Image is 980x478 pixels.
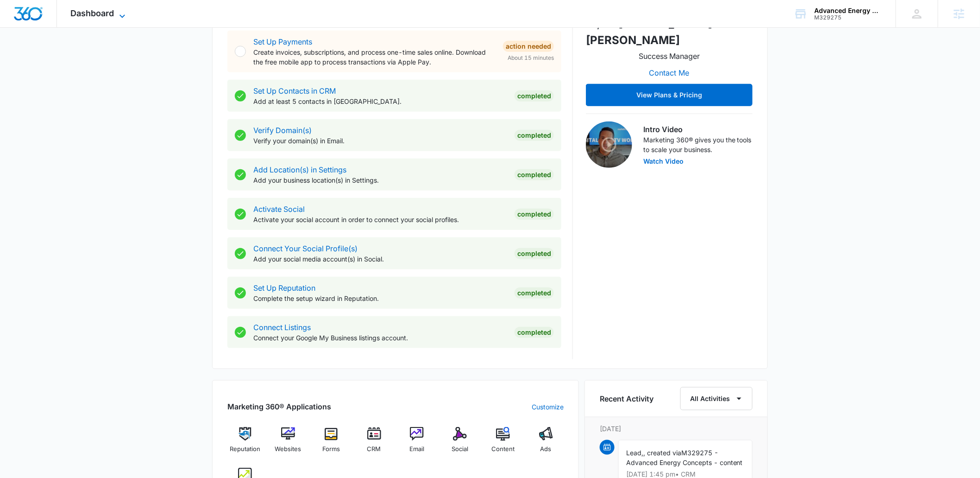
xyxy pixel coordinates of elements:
span: Forms [322,445,340,454]
span: Dashboard [71,8,114,18]
div: Completed [515,90,554,102]
h3: Intro Video [643,124,753,135]
span: , created via [643,449,681,457]
p: Activate your social account in order to connect your social profiles. [253,215,507,224]
p: Add your business location(s) in Settings. [253,175,507,185]
a: Customize [532,402,564,412]
p: Create invoices, subscriptions, and process one-time sales online. Download the free mobile app t... [253,47,496,67]
span: Ads [540,445,552,454]
p: Verify your domain(s) in Email. [253,136,507,146]
p: Add at least 5 contacts in [GEOGRAPHIC_DATA]. [253,96,507,106]
span: Social [452,445,468,454]
a: Connect Your Social Profile(s) [253,244,358,253]
p: Connect your Google My Business listings account. [253,333,507,343]
button: Contact Me [640,62,699,84]
div: Completed [515,248,554,259]
h2: Marketing 360® Applications [227,401,331,412]
h6: Recent Activity [600,393,653,404]
p: Complete the setup wizard in Reputation. [253,293,507,303]
a: Content [485,427,521,460]
a: Forms [314,427,349,460]
button: All Activities [680,387,753,410]
a: Set Up Payments [253,37,312,46]
button: Watch Video [643,158,684,165]
a: Set Up Reputation [253,283,315,293]
a: Activate Social [253,204,305,214]
a: Ads [528,427,564,460]
div: Completed [515,287,554,299]
div: account id [815,14,882,21]
a: Connect Listings [253,323,311,332]
p: Add your social media account(s) in Social. [253,254,507,264]
div: Completed [515,130,554,141]
a: Set Up Contacts in CRM [253,86,336,96]
a: CRM [356,427,392,460]
div: account name [815,7,882,14]
span: About 15 minutes [508,54,554,62]
a: Reputation [227,427,263,460]
p: Hi, I'm [586,15,753,49]
a: Email [399,427,435,460]
img: Intro Video [586,121,632,168]
p: Marketing 360® gives you the tools to scale your business. [643,135,753,154]
span: M329275 - Advanced Energy Concepts - content [626,449,743,466]
button: View Plans & Pricing [586,84,753,106]
p: [DATE] [600,424,753,433]
span: Email [409,445,424,454]
a: Social [442,427,478,460]
span: Reputation [230,445,260,454]
p: [DATE] 1:45 pm • CRM [626,471,745,478]
a: Websites [270,427,306,460]
a: Add Location(s) in Settings [253,165,346,174]
div: Action Needed [503,41,554,52]
a: Verify Domain(s) [253,126,312,135]
span: Websites [275,445,302,454]
div: Completed [515,209,554,220]
span: CRM [367,445,381,454]
span: Lead, [626,449,643,457]
span: Content [491,445,515,454]
p: Success Manager [639,51,700,62]
div: Completed [515,327,554,338]
div: Completed [515,169,554,180]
